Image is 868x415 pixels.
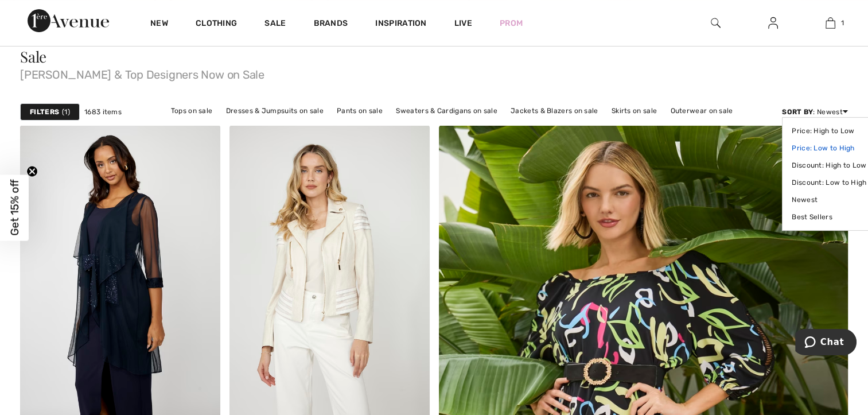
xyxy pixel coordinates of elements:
a: Pants on sale [331,103,388,118]
span: Inspiration [375,18,426,30]
a: Price: Low to High [792,139,866,157]
span: 1683 items [84,107,122,117]
a: Discount: High to Low [792,157,866,174]
span: 1 [62,107,70,117]
div: : Newest [782,107,848,117]
img: 1ère Avenue [28,9,109,32]
a: Prom [500,17,523,29]
a: Live [454,17,472,29]
a: Discount: Low to High [792,174,866,191]
a: Jackets & Blazers on sale [505,103,604,118]
button: Close teaser [26,165,38,177]
a: Skirts on sale [606,103,663,118]
a: Best Sellers [792,208,866,226]
img: My Bag [826,16,835,30]
a: Sweaters & Cardigans on sale [390,103,503,118]
img: My Info [768,16,778,30]
a: Newest [792,191,866,208]
a: Price: High to Low [792,122,866,139]
a: Sign In [759,16,787,30]
span: [PERSON_NAME] & Top Designers Now on Sale [20,64,848,80]
a: Outerwear on sale [664,103,738,118]
a: Clothing [196,18,237,30]
a: Sale [264,18,286,30]
a: Tops on sale [165,103,219,118]
span: Get 15% off [8,180,21,236]
iframe: Opens a widget where you can chat to one of our agents [795,329,857,358]
span: 1 [841,18,844,28]
a: 1 [802,16,858,30]
strong: Filters [30,107,59,117]
strong: Sort By [782,108,813,116]
a: New [150,18,168,30]
a: Dresses & Jumpsuits on sale [220,103,329,118]
a: Brands [314,18,348,30]
span: Sale [20,46,46,67]
img: search the website [711,16,721,30]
